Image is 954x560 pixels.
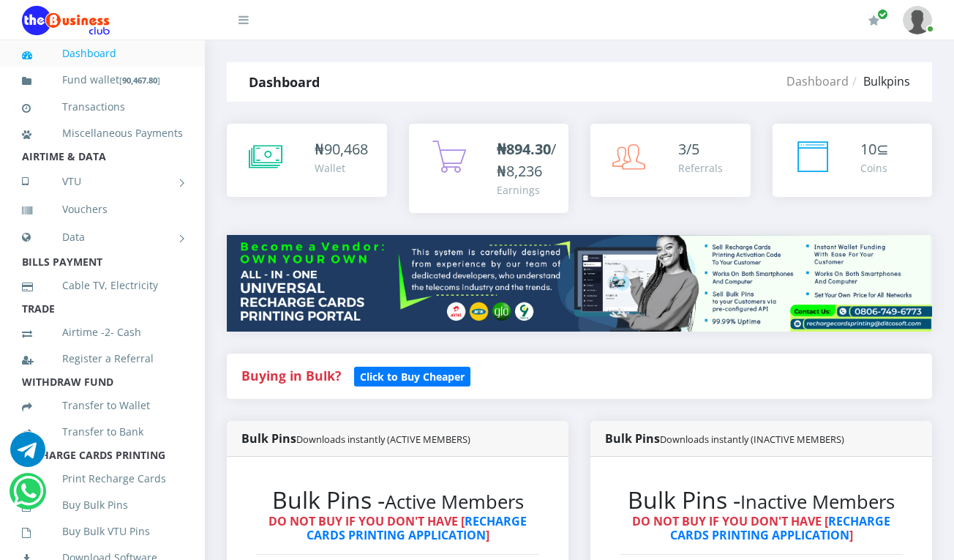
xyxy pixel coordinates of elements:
strong: Buying in Bulk? [241,367,341,384]
a: Buy Bulk VTU Pins [22,515,183,548]
b: ₦894.30 [497,139,551,159]
b: Click to Buy Cheaper [360,370,465,384]
a: 3/5 Referrals [590,124,751,197]
a: Chat for support [13,485,43,509]
div: Referrals [678,160,723,176]
span: /₦8,236 [497,139,556,181]
span: 10 [860,139,876,159]
b: 90,467.80 [122,75,157,86]
h2: Bulk Pins - [620,486,903,514]
small: Active Members [385,489,524,515]
a: Register a Referral [22,342,183,376]
a: Cable TV, Electricity [22,269,183,302]
small: Downloads instantly (INACTIVE MEMBERS) [660,433,844,446]
h2: Bulk Pins - [256,486,539,514]
span: Renew/Upgrade Subscription [877,9,888,20]
strong: DO NOT BUY IF YOU DON'T HAVE [ ] [632,513,890,543]
small: [ ] [119,75,160,86]
span: 3/5 [678,139,699,159]
strong: Bulk Pins [241,430,470,447]
div: Wallet [315,160,368,176]
span: 90,468 [324,139,368,159]
a: Data [22,219,183,255]
a: ₦894.30/₦8,236 Earnings [409,124,569,213]
a: Fund wallet[90,467.80] [22,63,183,97]
div: Earnings [497,182,556,198]
a: Buy Bulk Pins [22,488,183,522]
a: Dashboard [22,37,183,70]
a: Airtime -2- Cash [22,316,183,349]
a: Dashboard [786,73,849,89]
img: User [903,6,932,34]
a: Transactions [22,90,183,124]
i: Renew/Upgrade Subscription [868,15,879,26]
small: Inactive Members [740,489,895,515]
a: Transfer to Wallet [22,389,183,422]
li: Bulkpins [849,72,910,90]
strong: Dashboard [249,73,320,91]
a: Click to Buy Cheaper [354,367,470,384]
a: Vouchers [22,193,183,226]
div: ⊆ [860,138,889,160]
img: multitenant_rcp.png [227,235,932,332]
a: Chat for support [10,443,45,467]
a: Transfer to Bank [22,415,183,449]
a: VTU [22,163,183,200]
strong: DO NOT BUY IF YOU DON'T HAVE [ ] [268,513,527,543]
div: ₦ [315,138,368,160]
strong: Bulk Pins [605,430,844,447]
img: Logo [22,6,110,35]
a: Print Recharge Cards [22,462,183,496]
div: Coins [860,160,889,176]
a: Miscellaneous Payments [22,116,183,150]
small: Downloads instantly (ACTIVE MEMBERS) [296,433,470,446]
a: RECHARGE CARDS PRINTING APPLICATION [670,513,891,543]
a: ₦90,468 Wallet [227,124,387,197]
a: RECHARGE CARDS PRINTING APPLICATION [307,513,527,543]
